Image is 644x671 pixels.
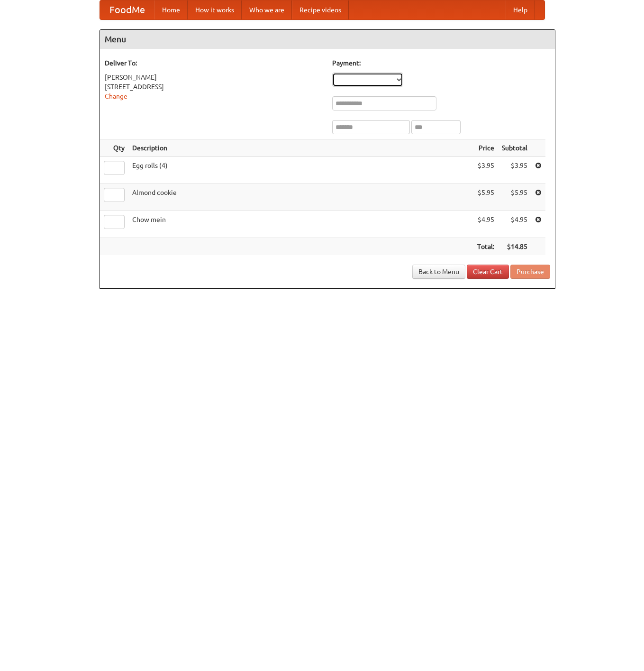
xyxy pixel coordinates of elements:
h5: Payment: [332,58,550,68]
a: Back to Menu [412,265,465,279]
h5: Deliver To: [105,58,323,68]
td: $5.95 [473,184,498,211]
th: Qty [100,139,128,157]
div: [PERSON_NAME] [105,73,323,82]
td: $3.95 [473,157,498,184]
td: $5.95 [498,184,531,211]
a: Change [105,92,127,100]
td: $3.95 [498,157,531,184]
td: Almond cookie [128,184,473,211]
button: Purchase [510,265,550,279]
th: Total: [473,238,498,256]
a: Home [154,0,188,19]
a: Recipe videos [292,0,349,19]
th: $14.85 [498,238,531,256]
td: Egg rolls (4) [128,157,473,184]
a: Clear Cart [467,265,509,279]
a: Who we are [242,0,292,19]
a: Help [506,0,535,19]
td: Chow mein [128,211,473,238]
th: Description [128,139,473,157]
h4: Menu [100,30,555,49]
td: $4.95 [498,211,531,238]
a: How it works [188,0,242,19]
th: Price [473,139,498,157]
div: [STREET_ADDRESS] [105,82,323,92]
a: FoodMe [100,0,154,19]
th: Subtotal [498,139,531,157]
td: $4.95 [473,211,498,238]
